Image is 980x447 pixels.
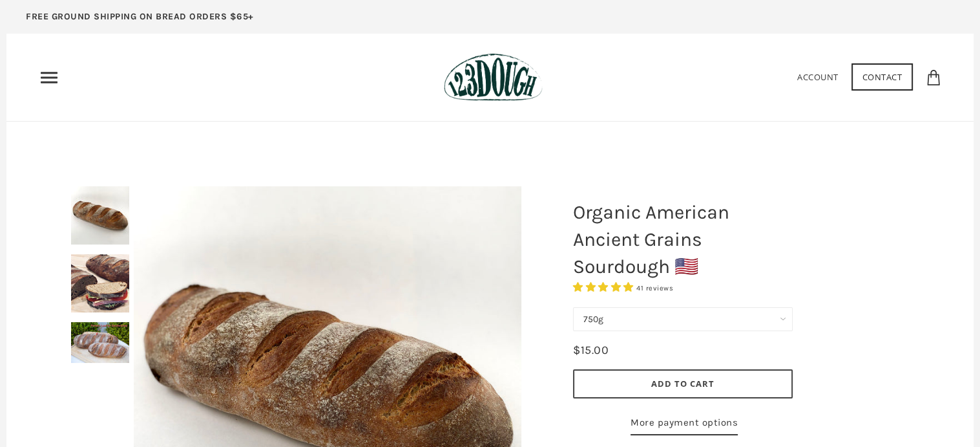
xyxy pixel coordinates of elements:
span: 41 reviews [636,284,673,292]
img: Organic American Ancient Grains Sourdough 🇺🇸 [71,322,129,363]
p: FREE GROUND SHIPPING ON BREAD ORDERS $65+ [26,10,254,24]
div: $15.00 [573,341,609,360]
button: Add to Cart [573,369,793,398]
a: More payment options [631,415,738,435]
a: Account [797,71,839,83]
span: 4.93 stars [573,281,636,293]
img: Organic American Ancient Grains Sourdough 🇺🇸 [71,186,129,245]
a: Contact [851,63,913,91]
nav: Primary [39,67,59,88]
span: Add to Cart [651,378,714,389]
h1: Organic American Ancient Grains Sourdough 🇺🇸 [563,192,802,287]
a: FREE GROUND SHIPPING ON BREAD ORDERS $65+ [6,6,273,34]
img: Organic American Ancient Grains Sourdough 🇺🇸 [71,254,129,312]
img: 123Dough Bakery [444,53,543,102]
